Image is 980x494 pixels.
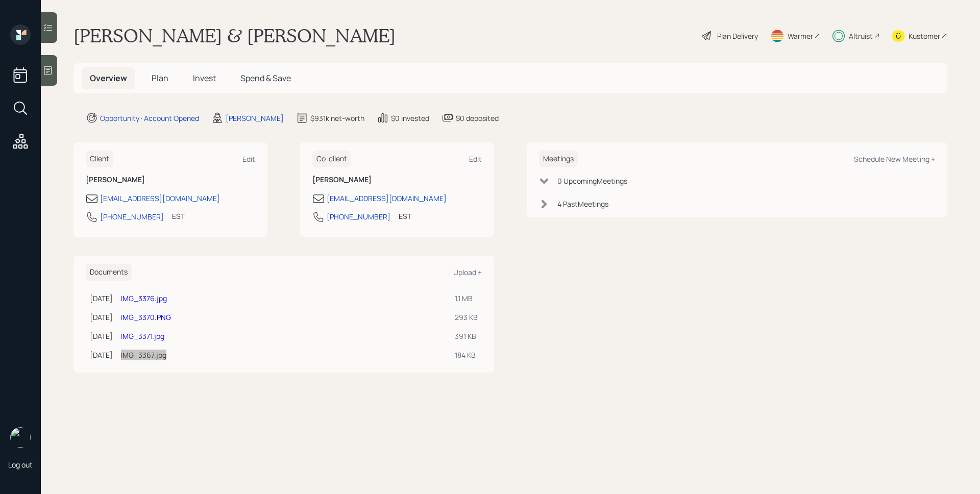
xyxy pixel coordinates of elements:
div: [DATE] [90,293,113,304]
div: Edit [242,154,255,164]
div: [EMAIL_ADDRESS][DOMAIN_NAME] [100,193,220,204]
div: Log out [8,460,33,470]
div: 4 Past Meeting s [557,199,608,209]
h6: Documents [86,264,132,281]
div: [DATE] [90,312,113,323]
div: 1.1 MB [455,293,478,304]
div: Edit [469,154,482,164]
a: IMG_3370.PNG [121,312,171,322]
span: Plan [152,72,168,84]
div: Kustomer [909,31,940,41]
div: [PHONE_NUMBER] [327,211,390,222]
h6: [PERSON_NAME] [86,176,255,184]
h6: Co-client [312,151,351,167]
div: $0 invested [391,113,429,123]
a: IMG_3371.jpg [121,331,164,341]
h1: [PERSON_NAME] & [PERSON_NAME] [73,24,396,47]
div: [PHONE_NUMBER] [100,211,164,222]
div: $0 deposited [456,113,499,123]
h6: Client [86,151,113,167]
div: 0 Upcoming Meeting s [557,176,627,186]
div: EST [172,211,185,221]
div: [DATE] [90,331,113,341]
div: 293 KB [455,312,478,323]
a: IMG_3376.jpg [121,293,167,303]
div: 184 KB [455,350,478,360]
div: $931k net-worth [310,113,364,123]
img: james-distasi-headshot.png [10,427,31,448]
div: EST [399,211,411,221]
div: [DATE] [90,350,113,360]
span: Invest [193,72,216,84]
div: 391 KB [455,331,478,341]
div: Plan Delivery [717,31,758,41]
h6: Meetings [539,151,578,167]
span: Spend & Save [240,72,291,84]
div: Schedule New Meeting + [854,154,935,164]
a: IMG_3367.jpg [121,350,166,360]
div: [EMAIL_ADDRESS][DOMAIN_NAME] [327,193,447,204]
div: Opportunity · Account Opened [100,113,199,123]
div: Warmer [788,31,813,41]
span: Overview [90,72,127,84]
div: Altruist [849,31,873,41]
h6: [PERSON_NAME] [312,176,482,184]
div: [PERSON_NAME] [226,113,284,123]
div: Upload + [453,267,482,277]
